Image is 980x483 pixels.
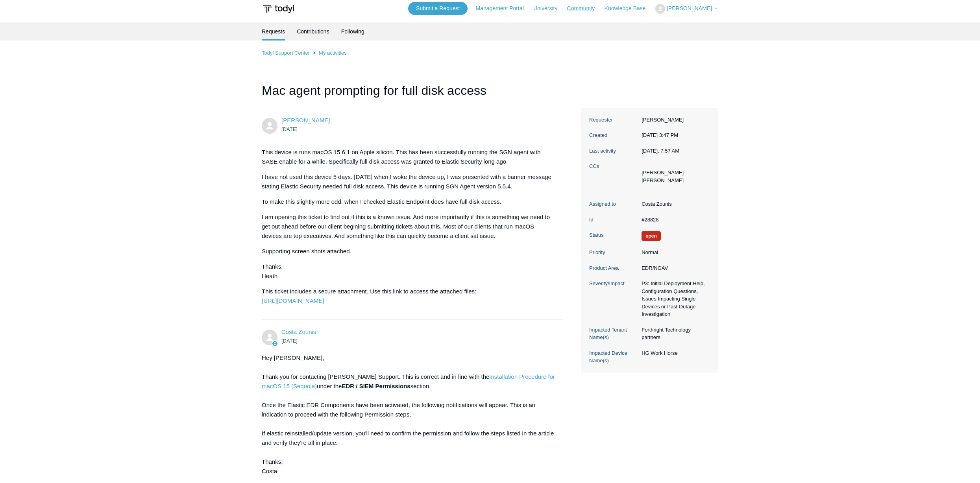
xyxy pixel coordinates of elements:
[638,349,710,357] dd: HG Work Horse
[589,216,638,224] dt: Id
[642,148,679,154] time: 10/14/2025, 07:57
[589,131,638,139] dt: Created
[297,22,329,41] a: Contributions
[638,280,710,318] dd: P3: Initial Deployment Help, Configuration Questions, Issues Impacting Single Devices or Past Out...
[476,4,532,13] a: Management Portal
[262,297,324,304] a: [URL][DOMAIN_NAME]
[262,247,555,256] p: Supporting screen shots attached.
[638,264,710,272] dd: EDR/NGAV
[589,249,638,256] dt: Priority
[638,249,710,256] dd: Normal
[281,117,330,124] a: [PERSON_NAME]
[567,4,603,13] a: Community
[262,212,555,241] p: I am opening this ticket to find out if this is a known issue. And more importantly if this is so...
[642,132,678,138] time: 10/09/2025, 15:47
[341,22,364,41] a: Following
[638,326,710,341] dd: Forthright Technology partners
[281,117,330,124] span: Heath Gieson
[589,162,638,170] dt: CCs
[638,116,710,124] dd: [PERSON_NAME]
[262,353,555,476] div: Hey [PERSON_NAME], Thank you for contacting [PERSON_NAME] Support. This is correct and in line wi...
[262,50,310,56] a: Todyl Support Center
[262,262,555,281] p: Thanks, Heath
[589,116,638,124] dt: Requester
[262,373,555,389] a: Installation Procedure for macOS 15 (Sequoia)
[589,147,638,155] dt: Last activity
[262,287,555,306] p: This ticket includes a secure attachment. Use this link to access the attached files:
[533,4,565,13] a: University
[589,326,638,341] dt: Impacted Tenant Name(s)
[408,2,468,15] a: Submit a Request
[262,172,555,191] p: I have not used this device 5 days. [DATE] when I woke the device up, I was presented with a bann...
[589,200,638,208] dt: Assigned to
[342,383,410,389] strong: EDR / SIEM Permissions
[311,50,347,56] li: My activities
[262,81,563,108] h1: Mac agent prompting for full disk access
[638,200,710,208] dd: Costa Zounis
[262,22,285,41] li: Requests
[262,50,311,56] li: Todyl Support Center
[281,338,298,344] time: 10/09/2025, 15:58
[281,126,298,132] time: 10/09/2025, 15:47
[642,177,684,184] li: Tom Carracino
[281,328,316,335] a: Costa Zounis
[589,349,638,365] dt: Impacted Device Name(s)
[589,264,638,272] dt: Product Area
[589,280,638,288] dt: Severity/Impact
[605,4,654,13] a: Knowledge Base
[642,169,684,177] li: Frank Merino
[589,231,638,239] dt: Status
[642,231,661,241] span: We are working on a response for you
[319,50,347,56] a: My activities
[262,2,295,16] img: Todyl Support Center Help Center home page
[262,147,555,166] p: This device is runs macOS 15.6.1 on Apple silicon. This has been successfully running the SGN age...
[655,4,718,14] button: [PERSON_NAME]
[638,216,710,224] dd: #28828
[667,5,712,11] span: [PERSON_NAME]
[262,197,555,206] p: To make this slightly more odd, when I checked Elastic Endpoint does have full disk access.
